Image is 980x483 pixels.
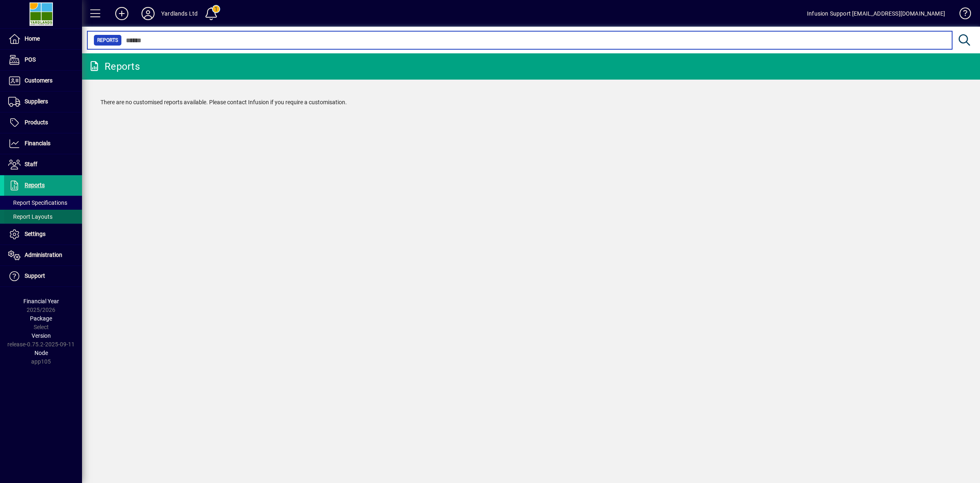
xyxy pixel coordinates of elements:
button: Add [109,6,135,21]
a: Suppliers [4,92,82,112]
div: There are no customised reports available. Please contact Infusion if you require a customisation. [92,90,970,115]
span: Version [32,332,51,339]
a: Support [4,266,82,286]
a: Staff [4,154,82,175]
div: Reports [88,60,140,73]
a: Report Layouts [4,210,82,224]
a: Knowledge Base [953,2,970,28]
span: Financial Year [23,298,59,304]
span: Suppliers [25,98,48,105]
a: Settings [4,224,82,245]
div: Yardlands Ltd [161,7,198,20]
span: Products [25,119,48,126]
span: Staff [25,161,37,167]
a: Financials [4,133,82,154]
a: Administration [4,245,82,266]
span: Report Specifications [8,199,67,206]
a: POS [4,50,82,70]
span: Reports [25,182,45,188]
span: Financials [25,140,50,147]
span: Settings [25,231,46,237]
a: Products [4,112,82,133]
button: Profile [135,6,161,21]
span: Customers [25,77,52,84]
span: Node [34,350,48,356]
div: Infusion Support [EMAIL_ADDRESS][DOMAIN_NAME] [807,7,945,20]
span: Package [30,315,52,322]
span: Support [25,272,45,279]
span: Reports [97,36,118,44]
span: Home [25,35,40,42]
span: POS [25,56,36,63]
span: Report Layouts [8,213,52,220]
span: Administration [25,252,62,258]
a: Customers [4,71,82,91]
a: Report Specifications [4,196,82,210]
a: Home [4,29,82,49]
